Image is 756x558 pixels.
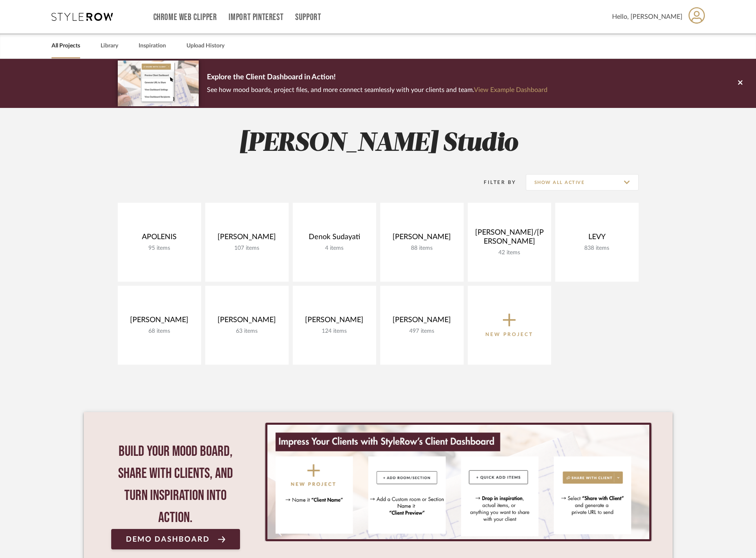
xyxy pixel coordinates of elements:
a: Demo Dashboard [111,529,240,549]
div: 4 items [299,245,370,252]
p: Explore the Client Dashboard in Action! [207,71,547,84]
a: Import Pinterest [229,14,283,21]
div: Denok Sudayati [299,233,370,245]
div: 68 items [124,328,195,335]
div: [PERSON_NAME] [212,316,282,328]
div: [PERSON_NAME] [212,233,282,245]
div: 95 items [124,245,195,252]
div: [PERSON_NAME]/[PERSON_NAME] [474,228,545,249]
img: d5d033c5-7b12-40c2-a960-1ecee1989c38.png [118,61,199,106]
div: 88 items [387,245,457,252]
p: New Project [485,330,533,338]
button: New Project [468,286,551,365]
div: [PERSON_NAME] [299,316,370,328]
a: Support [295,14,321,21]
div: 838 items [562,245,632,252]
div: Filter By [473,178,516,186]
a: Upload History [186,40,224,52]
div: LEVY [562,233,632,245]
div: 107 items [212,245,282,252]
div: 63 items [212,328,282,335]
div: 497 items [387,328,457,335]
a: Inspiration [139,40,166,52]
div: Build your mood board, share with clients, and turn inspiration into action. [111,441,240,529]
div: [PERSON_NAME] [387,316,457,328]
a: View Example Dashboard [474,87,547,93]
a: All Projects [52,40,80,52]
div: [PERSON_NAME] [124,316,195,328]
img: StyleRow_Client_Dashboard_Banner__1_.png [267,425,649,539]
div: [PERSON_NAME] [387,233,457,245]
div: 124 items [299,328,370,335]
a: Chrome Web Clipper [153,14,217,21]
div: APOLENIS [124,233,195,245]
div: 0 [265,423,652,541]
div: 42 items [474,249,545,256]
p: See how mood boards, project files, and more connect seamlessly with your clients and team. [207,84,547,96]
span: Hello, [PERSON_NAME] [612,12,682,22]
a: Library [101,40,118,52]
span: Demo Dashboard [126,536,210,543]
h2: [PERSON_NAME] Studio [84,128,673,159]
